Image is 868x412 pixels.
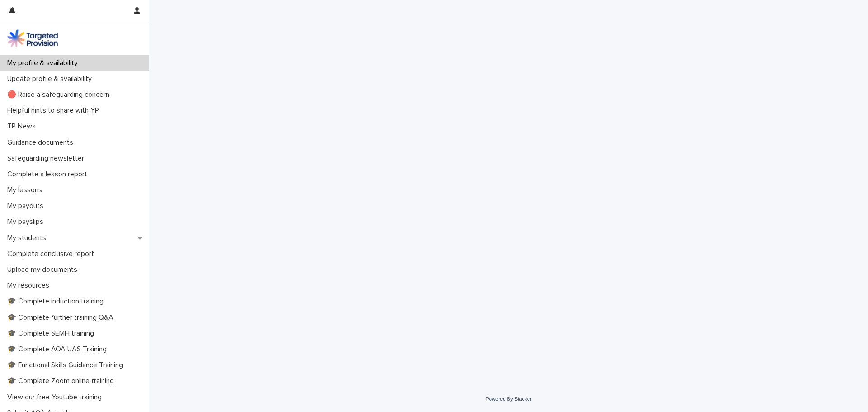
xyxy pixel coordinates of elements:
[4,122,43,131] p: TP News
[7,29,58,47] img: M5nRWzHhSzIhMunXDL62
[4,154,91,163] p: Safeguarding newsletter
[4,90,117,99] p: 🔴 Raise a safeguarding concern
[4,313,121,322] p: 🎓 Complete further training Q&A
[4,186,49,194] p: My lessons
[4,361,130,369] p: 🎓 Functional Skills Guidance Training
[4,345,114,354] p: 🎓 Complete AQA UAS Training
[4,59,85,67] p: My profile & availability
[4,329,101,338] p: 🎓 Complete SEMH training
[4,250,101,258] p: Complete conclusive report
[4,106,106,115] p: Helpful hints to share with YP
[4,218,51,226] p: My payslips
[4,265,85,274] p: Upload my documents
[486,396,531,402] a: Powered By Stacker
[4,234,53,242] p: My students
[4,297,111,306] p: 🎓 Complete induction training
[4,377,121,385] p: 🎓 Complete Zoom online training
[4,393,109,402] p: View our free Youtube training
[4,138,80,147] p: Guidance documents
[4,75,99,83] p: Update profile & availability
[4,281,57,290] p: My resources
[4,170,94,179] p: Complete a lesson report
[4,202,51,210] p: My payouts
